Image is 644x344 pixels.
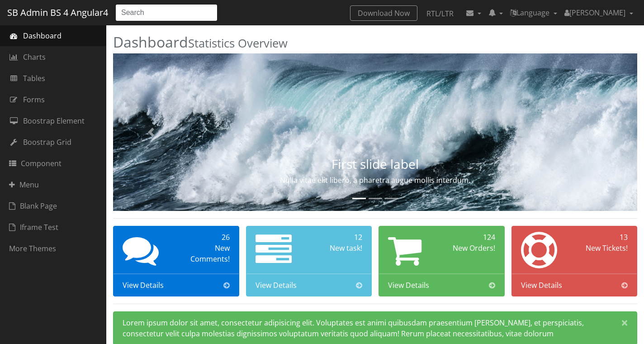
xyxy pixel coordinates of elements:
[180,243,230,264] div: New Comments!
[115,4,218,21] input: Search
[256,280,297,291] span: View Details
[507,4,561,22] a: Language
[123,280,164,291] span: View Details
[312,243,362,253] div: New task!
[561,4,637,22] a: [PERSON_NAME]
[521,280,562,291] span: View Details
[621,316,628,329] span: ×
[188,35,288,51] small: Statistics Overview
[445,243,495,253] div: New Orders!
[419,5,461,22] a: RTL/LTR
[312,232,362,243] div: 12
[113,53,637,211] img: Random first slide
[180,232,230,243] div: 26
[192,175,559,186] p: Nulla vitae elit libero, a pharetra augue mollis interdum.
[113,34,637,50] h2: Dashboard
[192,157,559,171] h3: First slide label
[612,312,637,334] button: Close
[578,243,628,253] div: New Tickets!
[445,232,495,243] div: 124
[350,5,417,21] a: Download Now
[578,232,628,243] div: 13
[388,280,429,291] span: View Details
[7,4,108,21] a: SB Admin BS 4 Angular4
[9,179,39,190] span: Menu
